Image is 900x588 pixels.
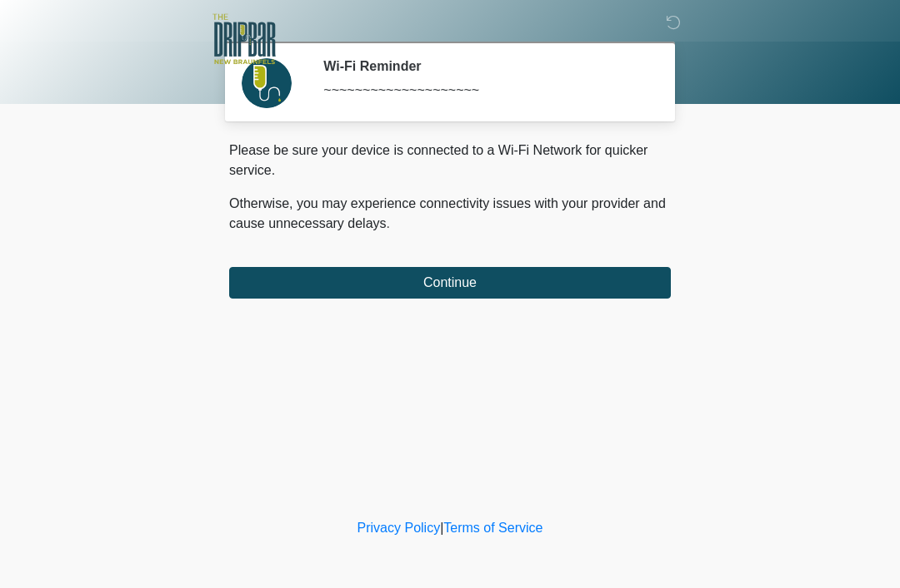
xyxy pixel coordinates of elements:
button: Continue [229,267,671,299]
a: | [440,521,443,535]
p: Please be sure your device is connected to a Wi-Fi Network for quicker service. [229,141,671,180]
a: Privacy Policy [357,521,441,535]
span: . [387,216,390,230]
div: ~~~~~~~~~~~~~~~~~~~~ [323,81,646,101]
img: Agent Avatar [242,58,292,108]
p: Otherwise, you may experience connectivity issues with your provider and cause unnecessary delays [229,194,671,234]
a: Terms of Service [443,521,542,535]
img: The DRIPBaR - New Braunfels Logo [212,12,276,67]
